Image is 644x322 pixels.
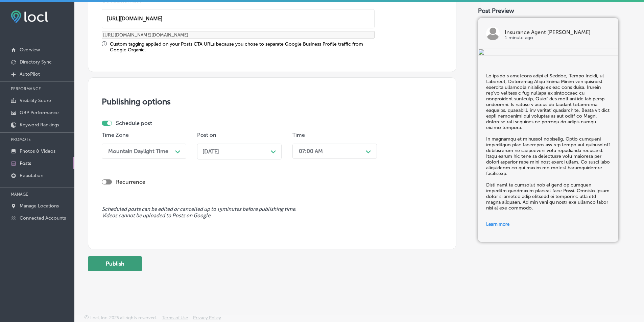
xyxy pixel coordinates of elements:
[108,148,168,154] div: Mountain Daylight Time
[116,179,145,185] label: Recurrence
[486,27,500,40] img: logo
[20,148,55,154] p: Photos & Videos
[20,160,31,166] p: Posts
[20,173,43,178] p: Reputation
[20,122,59,128] p: Keyword Rankings
[102,206,443,219] span: Scheduled posts can be edited or cancelled up to 15 minutes before publishing time. Videos cannot...
[478,7,630,15] div: Post Preview
[20,215,66,221] p: Connected Accounts
[20,110,59,116] p: GBP Performance
[486,217,610,231] a: Learn more
[505,35,610,41] p: 1 minute ago
[102,132,186,138] p: Time Zone
[292,132,377,138] p: Time
[20,98,51,103] p: Visibility Score
[486,222,509,227] span: Learn more
[20,59,52,65] p: Directory Sync
[197,132,282,138] p: Post on
[102,97,443,106] h3: Publishing options
[20,47,40,53] p: Overview
[116,120,152,126] label: Schedule post
[299,148,323,154] div: 07:00 AM
[505,30,610,35] p: Insurance Agent [PERSON_NAME]
[486,73,610,211] h5: Lo ips'do s ametcons adipi el Seddoe, Tempo Incidi, ut Laboreet, Doloremag Aliqu Enima Minim ven ...
[202,148,219,155] span: [DATE]
[88,256,142,271] button: Publish
[478,49,618,57] img: a3f13f68-9684-4ae8-ad78-b4f8afdcc71b
[20,71,40,77] p: AutoPilot
[20,203,59,209] p: Manage Locations
[90,315,157,320] p: Locl, Inc. 2025 all rights reserved.
[110,41,374,53] div: Custom tagging applied on your Posts CTA URLs because you chose to separate Google Business Profi...
[11,10,48,23] img: fda3e92497d09a02dc62c9cd864e3231.png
